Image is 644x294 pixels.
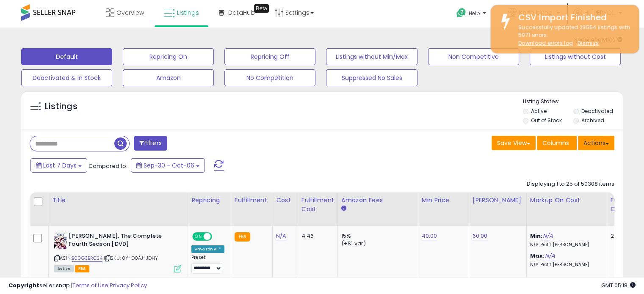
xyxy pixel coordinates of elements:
div: Amazon Fees [341,196,415,205]
span: Overview [116,8,144,17]
button: Last 7 Days [30,158,87,173]
b: Max: [530,252,545,260]
button: Save View [492,136,536,150]
div: Markup on Cost [530,196,603,205]
span: 2025-10-14 05:18 GMT [601,281,636,289]
div: ASIN: [54,232,181,272]
div: Tooltip anchor [254,4,269,13]
th: The percentage added to the cost of goods (COGS) that forms the calculator for Min & Max prices. [526,192,607,226]
div: Fulfillable Quantity [611,196,640,214]
span: Listings [177,8,199,17]
u: Dismiss [578,39,599,47]
span: Help [469,10,480,17]
div: Displaying 1 to 25 of 50308 items [527,180,614,188]
a: N/A [544,252,555,260]
img: 51pK1pAY4ML._SL40_.jpg [54,232,66,249]
a: Privacy Policy [110,281,147,289]
div: Preset: [191,255,224,274]
a: Terms of Use [72,281,108,289]
div: Cost [276,196,294,205]
button: No Competition [224,69,315,86]
span: Compared to: [88,162,127,170]
div: Min Price [422,196,465,205]
button: Suppressed No Sales [326,69,417,86]
button: Filters [134,136,167,151]
label: Archived [581,117,604,124]
span: DataHub [228,8,255,17]
button: Deactivated & In Stock [21,69,112,86]
p: N/A Profit [PERSON_NAME] [530,262,600,268]
div: Title [52,196,184,205]
a: 40.00 [422,232,437,240]
a: Help [450,1,495,27]
p: Listing States: [523,98,623,106]
button: Repricing On [123,48,214,65]
span: ON [193,233,204,240]
button: Listings without Cost [530,48,621,65]
button: Default [21,48,112,65]
span: Columns [542,139,569,147]
div: Amazon AI * [191,245,224,253]
div: Fulfillment [235,196,269,205]
small: Amazon Fees. [341,205,346,212]
span: OFF [211,233,224,240]
button: Listings without Min/Max [326,48,417,65]
button: Columns [537,136,577,150]
span: | SKU: 0Y-D0AJ-JDHY [104,255,158,261]
strong: Copyright [8,281,39,289]
div: Fulfillment Cost [301,196,334,214]
small: FBA [235,232,250,242]
span: Sep-30 - Oct-06 [144,161,194,170]
div: [PERSON_NAME] [473,196,523,205]
div: CSV Import Finished [512,11,633,24]
h5: Listings [45,101,77,113]
span: All listings currently available for purchase on Amazon [54,265,74,272]
i: Get Help [456,8,467,18]
div: seller snap | | [8,282,147,290]
span: Last 7 Days [43,161,77,170]
a: N/A [276,232,286,240]
div: 4.46 [301,232,331,240]
p: N/A Profit [PERSON_NAME] [530,242,600,248]
div: (+$1 var) [341,240,412,247]
button: Non Competitive [428,48,519,65]
b: [PERSON_NAME]: The Complete Fourth Season [DVD] [69,232,171,250]
label: Out of Stock [531,117,562,124]
label: Deactivated [581,107,613,115]
label: Active [531,107,547,115]
b: Min: [530,232,543,240]
button: Actions [578,136,614,150]
a: B00G3BRC24 [72,255,102,262]
button: Amazon [123,69,214,86]
div: Repricing [191,196,227,205]
div: 2 [611,232,637,240]
a: N/A [542,232,553,240]
div: Successfully updated 23554 listings with 5971 errors. [512,24,633,47]
button: Sep-30 - Oct-06 [131,158,205,173]
a: Download errors log [518,39,573,47]
span: FBA [75,265,89,272]
a: 60.00 [473,232,488,240]
button: Repricing Off [224,48,315,65]
div: 15% [341,232,412,240]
